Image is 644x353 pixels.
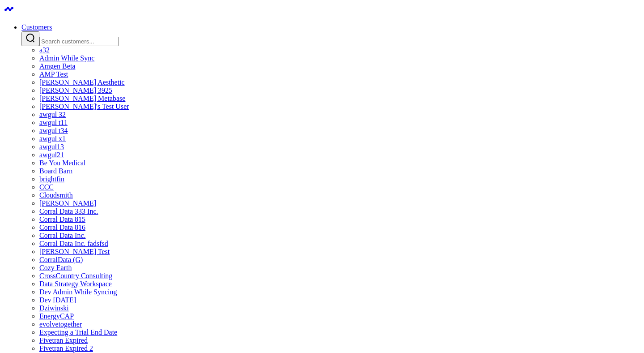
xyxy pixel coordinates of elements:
a: [PERSON_NAME] Metabase [39,95,125,102]
a: [PERSON_NAME] [39,199,96,207]
a: evolvetogether [39,320,82,328]
a: awgul13 [39,143,64,151]
a: Dev Admin While Syncing [39,288,117,296]
a: Dziwinski [39,304,69,312]
button: Search customers button [21,31,39,46]
a: Dev [DATE] [39,296,76,304]
a: Corral Data 333 Inc. [39,207,98,215]
a: Fivetran Expired [39,336,88,344]
a: Cloudsmith [39,191,73,199]
a: [PERSON_NAME] Test [39,248,110,255]
a: Corral Data Inc. [39,232,86,239]
a: CorralData (G) [39,256,83,263]
a: EnergyCAP [39,312,74,320]
a: Be You Medical [39,159,86,167]
a: Amgen Beta [39,62,75,70]
a: awgul t34 [39,127,68,134]
a: Customers [21,23,52,31]
a: Board Barn [39,167,72,175]
a: Expecting a Trial End Date [39,328,117,336]
a: awgul 32 [39,111,66,118]
a: Admin While Sync [39,54,94,62]
a: [PERSON_NAME]'s Test User [39,103,129,110]
input: Search customers input [39,37,119,46]
a: awgul t11 [39,119,68,126]
a: a32 [39,46,50,54]
a: Data Strategy Workspace [39,280,112,288]
a: Corral Data Inc. fadsfsd [39,240,108,247]
a: awgul21 [39,151,64,159]
a: awgul x1 [39,135,66,142]
a: [PERSON_NAME] Aesthetic [39,78,125,86]
a: brightfin [39,175,64,183]
a: CCC [39,183,54,191]
a: AMP Test [39,70,68,78]
a: Fivetran Expired 2 [39,344,93,352]
a: CrossCountry Consulting [39,272,112,280]
a: Corral Data 816 [39,224,85,231]
a: [PERSON_NAME] 3925 [39,86,112,94]
a: Cozy Earth [39,264,72,271]
a: Corral Data 815 [39,215,85,223]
